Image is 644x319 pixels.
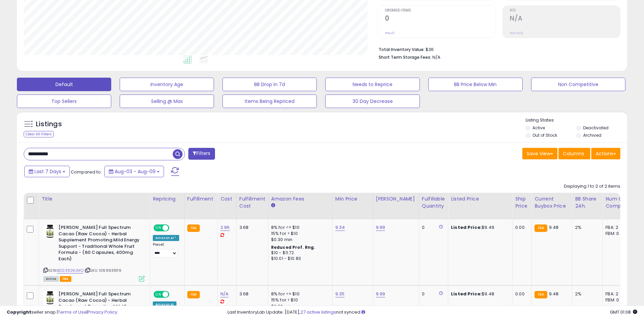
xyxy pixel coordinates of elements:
div: FBM: 0 [605,297,628,303]
a: 9.34 [335,224,345,231]
span: Columns [563,150,584,157]
div: 0 [422,224,443,231]
div: 0 [422,291,443,297]
div: $0.30 min [271,237,327,243]
div: FBA: 2 [605,224,628,231]
span: FBA [60,276,71,282]
a: 27 active listings [301,309,336,315]
div: Title [42,195,147,203]
small: Amazon Fees. [271,203,275,209]
div: Cost [220,195,234,203]
button: Save View [522,148,557,159]
div: Current Buybox Price [534,195,569,210]
div: Displaying 1 to 2 of 2 items [564,183,620,190]
span: 2025-08-18 01:08 GMT [610,309,637,315]
div: 15% for > $10 [271,297,327,303]
div: Fulfillment [187,195,215,203]
span: ON [154,292,163,297]
span: All listings currently available for purchase on Amazon [43,276,59,282]
div: Amazon Fees [271,195,330,203]
b: Short Term Storage Fees: [379,54,431,60]
span: N/A [432,54,440,60]
span: 9.48 [549,224,559,231]
span: 9.48 [549,291,559,297]
div: $9.49 [451,224,507,231]
div: Clear All Filters [24,131,54,137]
div: FBM: 0 [605,231,628,237]
button: Actions [591,148,620,159]
div: $9.48 [451,291,507,297]
label: Deactivated [583,125,609,131]
button: BB Drop in 7d [222,78,317,91]
small: FBA [534,291,547,298]
h2: 0 [385,15,495,24]
b: Listed Price: [451,291,482,297]
b: Total Inventory Value: [379,47,425,52]
button: Selling @ Max [120,95,214,108]
div: $10 - $11.72 [271,250,327,256]
div: 0.00 [515,291,526,297]
button: Inventory Age [120,78,214,91]
button: Needs to Reprice [325,78,420,91]
a: Terms of Use [58,309,87,315]
a: 9.99 [376,224,385,231]
div: Min Price [335,195,370,203]
div: Preset: [153,242,179,258]
div: 2% [575,291,597,297]
span: Last 7 Days [34,168,61,175]
div: BB Share 24h. [575,195,600,210]
button: Last 7 Days [24,166,70,177]
div: ASIN: [43,224,145,281]
button: BB Price Below Min [428,78,523,91]
strong: Copyright [7,309,31,315]
div: 0.00 [515,224,526,231]
button: Columns [558,148,590,159]
button: Filters [188,148,215,160]
div: Last InventoryLab Update: [DATE], not synced. [228,309,637,316]
label: Out of Stock [532,132,557,138]
b: [PERSON_NAME] Full Spectrum Cacao (Raw Cocoa) - Herbal Supplement Promoting Mild Energy Support -... [58,224,141,264]
span: OFF [168,225,179,231]
button: Top Sellers [17,95,111,108]
span: Compared to: [71,169,102,175]
p: Listing States: [526,117,627,124]
div: 3.68 [239,224,263,231]
div: Fulfillable Quantity [422,195,445,210]
div: 2% [575,224,597,231]
div: [PERSON_NAME] [376,195,416,203]
b: Reduced Prof. Rng. [271,244,315,250]
small: FBA [187,224,200,232]
label: Archived [583,132,601,138]
a: Privacy Policy [88,309,117,315]
h2: N/A [510,15,620,24]
small: Prev: N/A [510,31,523,35]
span: Ordered Items [385,9,495,12]
div: seller snap | | [7,309,117,316]
button: Aug-03 - Aug-09 [104,166,164,177]
div: 15% for > $10 [271,231,327,237]
span: ROI [510,9,620,12]
div: 8% for <= $10 [271,224,327,231]
div: Num of Comp. [605,195,630,210]
button: Non Competitive [531,78,625,91]
button: Items Being Repriced [222,95,317,108]
div: 8% for <= $10 [271,291,327,297]
div: Listed Price [451,195,509,203]
a: N/A [220,291,229,297]
small: Prev: 0 [385,31,395,35]
span: ON [154,225,163,231]
b: Listed Price: [451,224,482,231]
li: $36 [379,45,615,53]
button: 30 Day Decrease [325,95,420,108]
small: FBA [534,224,547,232]
a: B00392KUMO [57,268,84,273]
img: 41QKFc0phzL._SL40_.jpg [43,224,57,238]
span: Aug-03 - Aug-09 [115,168,156,175]
label: Active [532,125,545,131]
a: 9.99 [376,291,385,297]
span: | SKU: 1069939119 [85,268,121,273]
a: 2.96 [220,224,230,231]
div: Fulfillment Cost [239,195,265,210]
h5: Listings [36,119,62,129]
div: FBA: 2 [605,291,628,297]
